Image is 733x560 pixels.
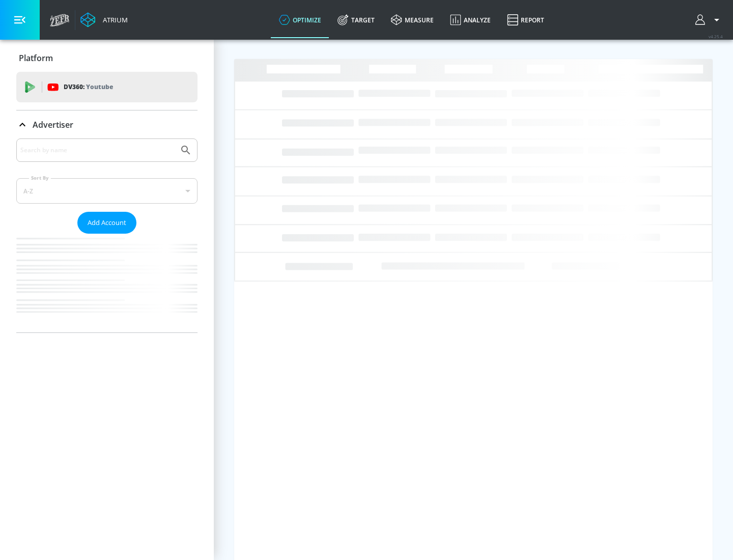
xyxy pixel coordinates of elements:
div: Platform [16,44,198,72]
a: Target [329,2,383,38]
a: Atrium [80,12,128,27]
a: Analyze [442,2,499,38]
div: DV360: Youtube [16,72,198,102]
div: Atrium [99,15,128,24]
nav: list of Advertiser [16,234,198,332]
label: Sort By [29,175,51,181]
p: DV360: [64,81,113,93]
p: Youtube [86,81,113,92]
span: v 4.25.4 [709,34,723,39]
div: Advertiser [16,138,198,332]
input: Search by name [20,144,175,157]
a: measure [383,2,442,38]
div: A-Z [16,178,198,204]
a: Report [499,2,552,38]
button: Add Account [77,212,136,234]
span: Add Account [88,217,126,229]
div: Advertiser [16,110,198,139]
p: Platform [19,52,53,64]
p: Advertiser [33,119,73,130]
a: optimize [271,2,329,38]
